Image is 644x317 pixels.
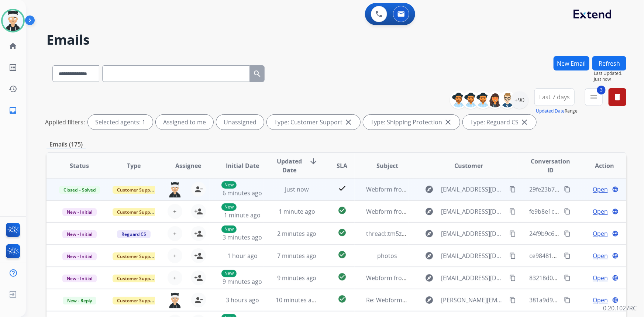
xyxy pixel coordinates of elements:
button: + [168,204,182,219]
mat-icon: content_copy [564,230,571,237]
span: 9 minutes ago [223,278,262,286]
span: New - Initial [62,252,97,260]
span: Customer Support [113,297,161,304]
span: New - Initial [62,275,97,282]
span: Just now [285,185,309,193]
span: Re: Webform from [PERSON_NAME][EMAIL_ADDRESS][DOMAIN_NAME] on [DATE] [366,296,589,304]
span: Open [593,229,608,238]
span: Assignee [175,161,201,170]
mat-icon: explore [425,296,434,304]
img: avatar [3,10,23,31]
span: + [173,207,176,216]
span: [EMAIL_ADDRESS][DOMAIN_NAME] [441,207,506,216]
p: New [221,225,237,233]
mat-icon: history [8,85,17,93]
mat-icon: explore [425,185,434,194]
mat-icon: content_copy [564,186,571,193]
span: Customer Support [113,275,161,282]
span: Customer Support [113,208,161,216]
mat-icon: close [344,118,353,127]
mat-icon: content_copy [509,186,516,193]
mat-icon: content_copy [509,252,516,259]
span: [PERSON_NAME][EMAIL_ADDRESS][DOMAIN_NAME] [441,296,506,304]
span: + [173,273,176,282]
span: SLA [337,161,347,170]
span: 6 minutes ago [223,189,262,197]
span: Updated Date [276,157,303,175]
mat-icon: language [612,230,619,237]
span: Last 7 days [539,96,570,99]
div: Unassigned [216,115,264,130]
span: Customer Support [113,186,161,194]
mat-icon: check_circle [338,228,347,237]
mat-icon: check_circle [338,206,347,215]
span: Type [127,161,141,170]
div: Assigned to me [156,115,213,130]
span: 1 minute ago [279,207,315,216]
span: New - Reply [63,297,96,304]
span: thread::tm5z4NfFAji75yPfGHZZ3jk:: ] [366,230,466,238]
th: Action [572,153,626,179]
span: Open [593,185,608,194]
span: Closed – Solved [59,186,100,194]
p: New [221,181,237,189]
mat-icon: explore [425,229,434,238]
span: fe9b8e1c-c5dd-4079-a25e-5430aab4f284 [529,207,641,216]
span: 3 [597,86,606,94]
button: + [168,226,182,241]
span: 7 minutes ago [277,252,317,260]
span: 381a9d95-bc6f-462e-9959-80f9573a43bc [529,296,640,304]
span: Open [593,296,608,304]
mat-icon: person_remove [194,185,203,194]
mat-icon: language [612,186,619,193]
span: Status [70,161,89,170]
span: [EMAIL_ADDRESS][DOMAIN_NAME] [441,229,506,238]
mat-icon: person_add [194,207,203,216]
span: Range [536,108,578,114]
mat-icon: close [444,118,452,127]
mat-icon: content_copy [509,230,516,237]
span: 83218d0e-7a18-4fac-ab52-15098a3ba454 [529,274,642,282]
div: Selected agents: 1 [88,115,153,130]
span: 10 minutes ago [276,296,318,304]
mat-icon: delete [613,93,622,101]
span: 2 minutes ago [277,230,317,238]
div: +90 [511,91,528,109]
mat-icon: content_copy [509,297,516,303]
mat-icon: explore [425,273,434,282]
span: Reguard CS [117,230,151,238]
mat-icon: search [253,69,262,78]
span: Initial Date [226,161,259,170]
span: 3 hours ago [226,296,259,304]
mat-icon: menu [589,93,598,101]
span: + [173,229,176,238]
p: Emails (175) [47,140,86,149]
mat-icon: content_copy [564,297,571,303]
mat-icon: check_circle [338,250,347,259]
button: New Email [554,56,589,70]
span: Open [593,273,608,282]
mat-icon: check_circle [338,294,347,303]
span: Webform from [EMAIL_ADDRESS][DOMAIN_NAME] on [DATE] [366,274,534,282]
mat-icon: content_copy [509,208,516,215]
mat-icon: content_copy [564,275,571,281]
span: [EMAIL_ADDRESS][DOMAIN_NAME] [441,273,506,282]
h2: Emails [47,32,626,47]
mat-icon: content_copy [564,208,571,215]
span: Customer Support [113,252,161,260]
button: Refresh [592,56,626,70]
mat-icon: content_copy [509,275,516,281]
mat-icon: arrow_downward [309,157,318,166]
mat-icon: language [612,208,619,215]
span: 29fe23b7-2dd8-45ed-b5a8-21d5bb8432ec [529,185,644,193]
mat-icon: language [612,297,619,303]
span: photos [378,252,397,260]
mat-icon: person_add [194,273,203,282]
span: Conversation ID [529,157,571,175]
button: Updated Date [536,108,565,114]
div: Type: Customer Support [267,115,360,130]
mat-icon: check [338,184,347,193]
span: 24f9b9c6-c16c-4add-ba4d-a0f2de9c44f3 [529,230,639,238]
mat-icon: person_remove [194,296,203,304]
div: Type: Shipping Protection [363,115,460,130]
